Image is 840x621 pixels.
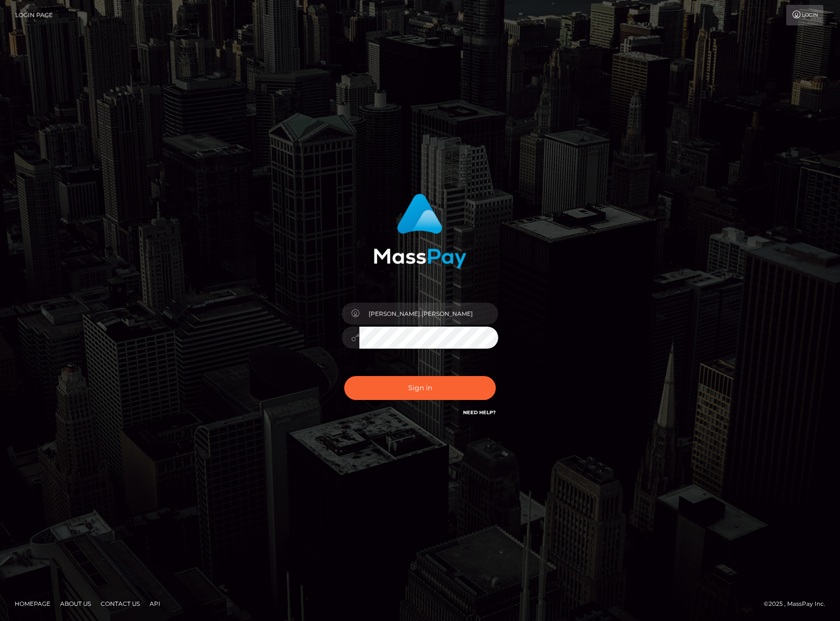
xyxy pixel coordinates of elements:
a: Contact Us [97,596,144,611]
button: Sign in [344,376,496,400]
a: Need Help? [463,409,496,416]
a: Homepage [11,596,54,611]
input: Username... [359,303,498,325]
a: API [146,596,164,611]
img: MassPay Login [374,194,466,268]
div: © 2025 , MassPay Inc. [764,599,833,609]
a: Login [786,5,823,25]
a: Login Page [15,5,53,25]
a: About Us [56,596,95,611]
